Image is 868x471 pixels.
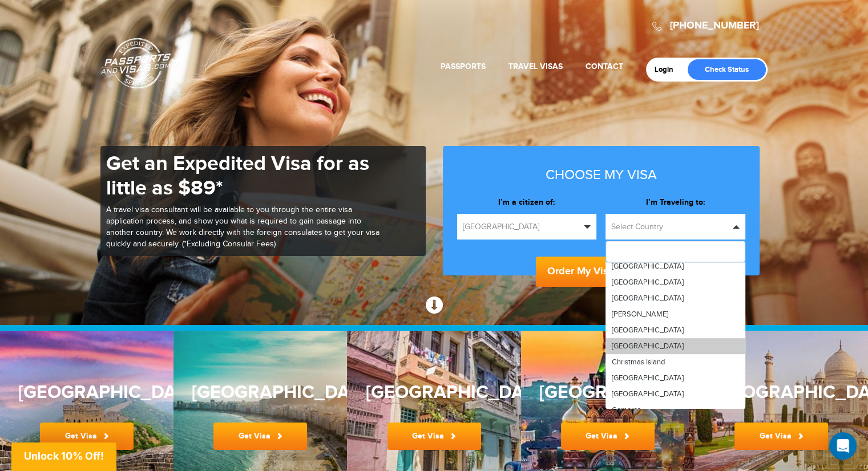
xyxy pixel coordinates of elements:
span: [GEOGRAPHIC_DATA] [612,342,684,351]
a: Check Status [688,59,766,80]
span: [PERSON_NAME] [612,310,668,319]
span: Comoros [612,405,641,415]
a: Get Visa [387,423,481,450]
span: [GEOGRAPHIC_DATA] [463,221,581,233]
span: Unlock 10% Off! [24,450,104,462]
span: [GEOGRAPHIC_DATA] [612,294,684,303]
span: [GEOGRAPHIC_DATA] [612,373,684,383]
a: Get Visa [734,423,828,450]
h3: [GEOGRAPHIC_DATA] [539,383,676,403]
span: [GEOGRAPHIC_DATA] [612,389,684,399]
button: [GEOGRAPHIC_DATA] [457,214,597,239]
h3: [GEOGRAPHIC_DATA] [18,383,155,403]
a: Passports [441,62,486,71]
a: Get Visa [561,423,655,450]
h1: Get an Expedited Visa for as little as $89* [106,152,380,201]
div: Unlock 10% Off! [11,442,116,471]
a: Login [655,65,681,74]
span: [GEOGRAPHIC_DATA] [612,278,684,287]
span: Christmas Island [612,358,665,367]
span: Select Country [611,221,729,233]
a: [PHONE_NUMBER] [670,19,759,32]
a: Contact [586,62,623,71]
a: Travel Visas [508,62,563,71]
h3: [GEOGRAPHIC_DATA] [192,383,329,403]
h3: Choose my visa [457,168,745,182]
h3: [GEOGRAPHIC_DATA] [713,383,850,403]
span: [GEOGRAPHIC_DATA] [612,326,684,335]
label: I’m Traveling to: [605,197,745,208]
p: A travel visa consultant will be available to you through the entire visa application process, an... [106,205,380,250]
div: Open Intercom Messenger [829,432,857,460]
label: I’m a citizen of: [457,197,597,208]
button: Select Country [605,214,745,239]
span: [GEOGRAPHIC_DATA] [612,262,684,271]
a: Get Visa [40,423,134,450]
a: Passports & [DOMAIN_NAME] [101,38,182,89]
button: Order My Visa Now! [536,257,666,287]
a: Get Visa [213,423,307,450]
h3: [GEOGRAPHIC_DATA] [366,383,503,403]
